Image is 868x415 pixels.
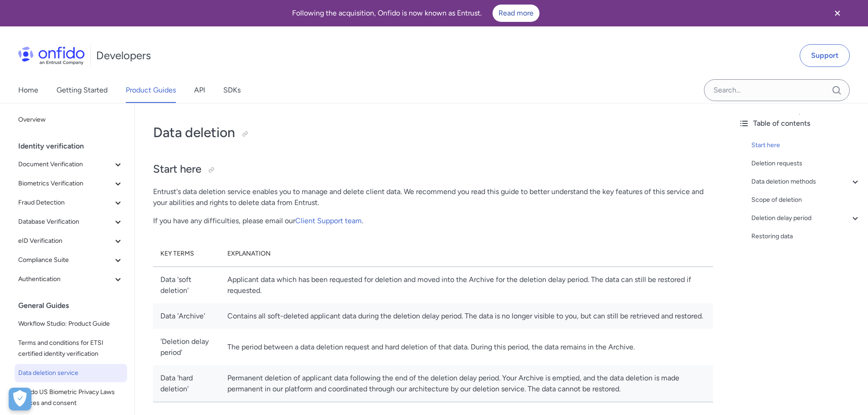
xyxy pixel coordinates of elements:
button: Close banner [821,2,854,25]
div: Following the acquisition, Onfido is now known as Entrust. [11,5,821,22]
button: Database Verification [15,213,127,231]
a: Restoring data [751,231,861,242]
th: Key terms [153,241,220,267]
a: Data deletion service [15,364,127,382]
a: Deletion delay period [751,213,861,224]
p: Entrust's data deletion service enables you to manage and delete client data. We recommend you re... [153,186,713,208]
button: Authentication [15,270,127,288]
button: Fraud Detection [15,194,127,212]
a: Terms and conditions for ETSI certified identity verification [15,334,127,363]
a: Deletion requests [751,158,861,169]
svg: Close banner [832,8,843,19]
div: Identity verification [18,137,131,155]
a: Getting Started [56,77,108,103]
span: Data deletion service [18,368,123,379]
td: Permanent deletion of applicant data following the end of the deletion delay period. Your Archive... [220,365,713,402]
td: Contains all soft-deleted applicant data during the deletion delay period. The data is no longer ... [220,303,713,329]
h2: Start here [153,162,713,177]
h1: Data deletion [153,123,713,142]
span: Fraud Detection [18,197,113,208]
button: Biometrics Verification [15,174,127,193]
span: Compliance Suite [18,255,113,266]
img: Onfido Logo [18,46,85,65]
button: eID Verification [15,232,127,250]
div: Table of contents [739,118,861,129]
a: API [194,77,205,103]
a: Overview [15,111,127,129]
button: Open Preferences [9,388,31,410]
a: Read more [493,5,539,22]
td: 'Deletion delay period' [153,329,220,365]
a: SDKs [223,77,241,103]
span: Document Verification [18,159,113,170]
a: Support [800,44,850,67]
span: Database Verification [18,216,113,227]
span: Biometrics Verification [18,178,113,189]
a: Onfido US Biometric Privacy Laws notices and consent [15,383,127,412]
span: Authentication [18,274,113,285]
input: Onfido search input field [704,79,850,101]
span: Workflow Studio: Product Guide [18,318,123,329]
a: Data deletion methods [751,176,861,187]
button: Document Verification [15,155,127,174]
a: Workflow Studio: Product Guide [15,315,127,333]
th: Explanation [220,241,713,267]
a: Start here [751,140,861,151]
a: Product Guides [126,77,176,103]
td: Data 'soft deletion' [153,266,220,303]
div: General Guides [18,297,131,315]
h1: Developers [96,48,151,63]
td: Data 'hard deletion' [153,365,220,402]
p: If you have any difficulties, please email our . [153,215,713,226]
span: Onfido US Biometric Privacy Laws notices and consent [18,387,123,409]
span: Terms and conditions for ETSI certified identity verification [18,338,123,359]
a: Home [18,77,38,103]
td: Applicant data which has been requested for deletion and moved into the Archive for the deletion ... [220,266,713,303]
td: The period between a data deletion request and hard deletion of that data. During this period, th... [220,329,713,365]
div: Cookie Preferences [9,388,31,410]
a: Client Support team [295,216,362,225]
button: Compliance Suite [15,251,127,269]
td: Data 'Archive' [153,303,220,329]
a: Scope of deletion [751,195,861,205]
span: Overview [18,114,123,125]
span: eID Verification [18,236,113,246]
